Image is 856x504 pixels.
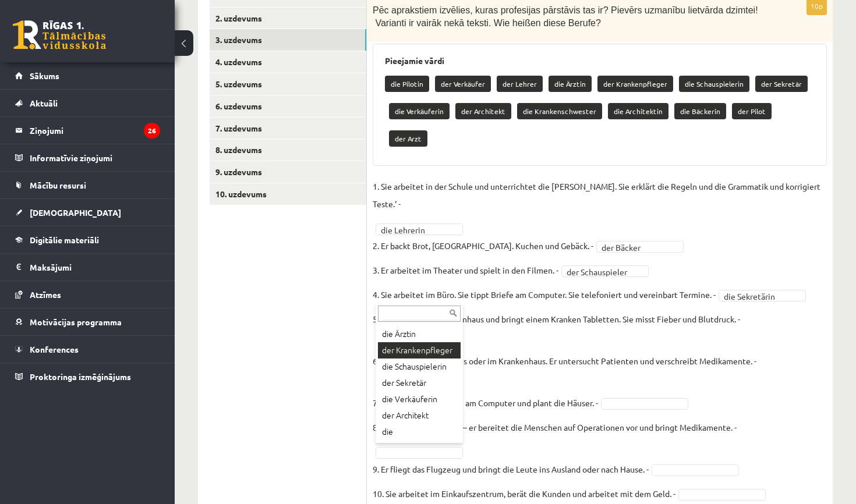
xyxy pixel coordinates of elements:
div: die Schauspielerin [378,359,461,375]
div: die Krankenschwester [378,424,461,452]
div: die Verkäuferin [378,391,461,407]
div: der Krankenpfleger [378,342,461,359]
div: der Sekretär [378,375,461,391]
div: die Ärztin [378,326,461,342]
div: der Architekt [378,407,461,424]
